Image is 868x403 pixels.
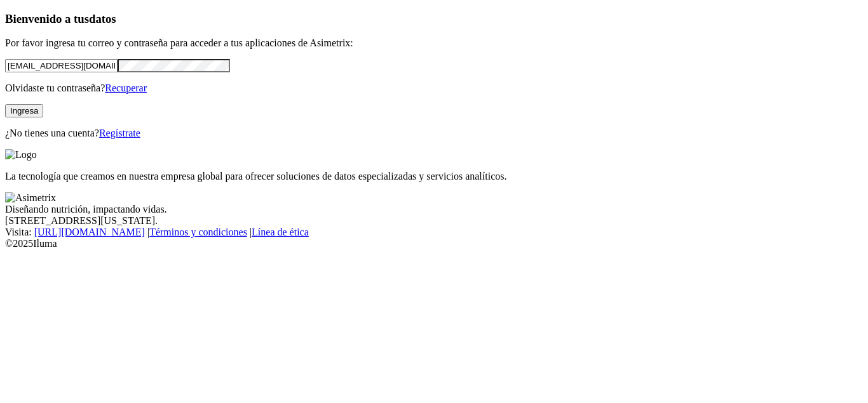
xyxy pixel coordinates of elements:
[5,128,863,139] p: ¿No tienes una cuenta?
[5,149,37,161] img: Logo
[34,227,145,237] a: [URL][DOMAIN_NAME]
[99,128,140,138] a: Regístrate
[5,192,56,204] img: Asimetrix
[5,204,863,215] div: Diseñando nutrición, impactando vidas.
[5,227,863,238] div: Visita : | |
[5,104,43,117] button: Ingresa
[105,83,147,93] a: Recuperar
[149,227,247,237] a: Términos y condiciones
[252,227,309,237] a: Línea de ética
[5,59,118,72] input: Tu correo
[5,215,863,227] div: [STREET_ADDRESS][US_STATE].
[89,12,116,25] span: datos
[5,12,863,26] h3: Bienvenido a tus
[5,171,863,182] p: La tecnología que creamos en nuestra empresa global para ofrecer soluciones de datos especializad...
[5,238,863,249] div: © 2025 Iluma
[5,83,863,94] p: Olvidaste tu contraseña?
[5,37,863,49] p: Por favor ingresa tu correo y contraseña para acceder a tus aplicaciones de Asimetrix:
